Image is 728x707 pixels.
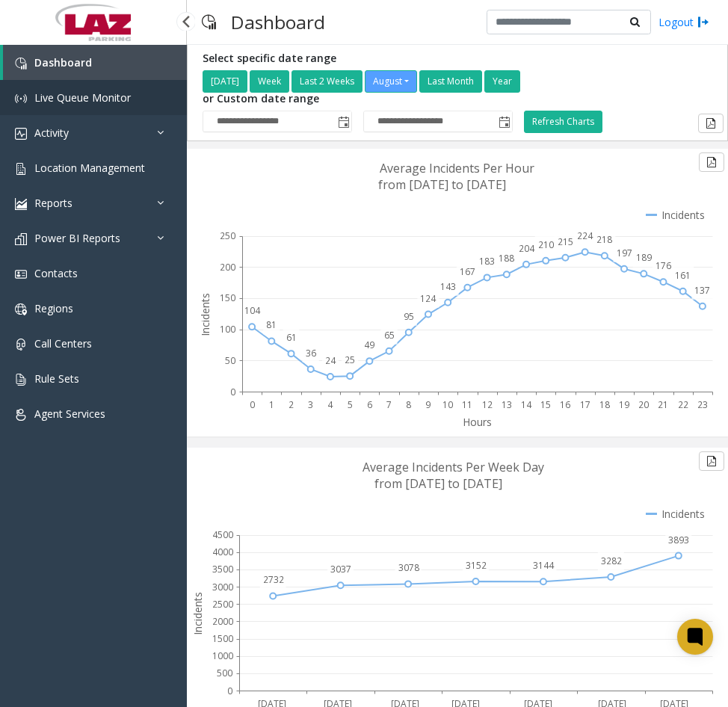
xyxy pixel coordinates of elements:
[212,615,233,628] text: 2000
[250,70,289,93] button: Week
[364,339,374,351] text: 49
[420,291,437,304] text: 124
[15,303,27,315] img: 'icon'
[34,371,79,386] span: Rule Sets
[15,58,27,70] img: 'icon'
[425,398,431,411] text: 9
[34,161,145,175] span: Location Management
[538,238,554,251] text: 210
[419,70,482,93] button: Last Month
[15,128,27,140] img: 'icon'
[668,533,689,546] text: 3893
[499,252,514,265] text: 188
[212,546,233,558] text: 4000
[227,684,232,697] text: 0
[335,111,351,132] span: Toggle popup
[558,235,573,247] text: 215
[601,555,622,567] text: 3282
[496,111,512,132] span: Toggle popup
[699,451,724,471] button: Export to pdf
[212,528,233,541] text: 4500
[502,398,512,411] text: 13
[220,291,235,304] text: 150
[34,266,78,280] span: Contacts
[619,398,629,411] text: 19
[217,667,232,679] text: 500
[212,649,233,662] text: 1000
[367,398,372,411] text: 6
[519,242,535,255] text: 204
[698,114,724,133] button: Export to pdf
[212,563,233,575] text: 3500
[378,176,506,193] text: from [DATE] to [DATE]
[466,559,487,572] text: 3152
[440,280,456,293] text: 143
[533,559,555,572] text: 3144
[34,90,131,105] span: Live Queue Monitor
[345,353,355,366] text: 25
[363,459,544,475] text: Average Incidents Per Week Day
[675,269,691,282] text: 161
[15,339,27,351] img: 'icon'
[203,52,522,65] h5: Select specific date range
[15,233,27,245] img: 'icon'
[540,398,551,411] text: 15
[658,14,709,30] a: Logout
[269,398,274,411] text: 1
[15,163,27,175] img: 'icon'
[678,398,688,411] text: 22
[479,255,495,268] text: 183
[286,331,297,344] text: 61
[308,398,313,411] text: 3
[34,231,120,245] span: Power BI Reports
[3,45,187,80] a: Dashboard
[34,126,69,140] span: Activity
[462,398,472,411] text: 11
[697,14,709,30] img: logout
[306,347,316,359] text: 36
[203,70,247,93] button: [DATE]
[220,323,235,336] text: 100
[34,407,105,421] span: Agent Services
[384,329,395,342] text: 65
[636,251,652,264] text: 189
[460,265,475,278] text: 167
[15,198,27,210] img: 'icon'
[380,160,534,176] text: Average Incidents Per Hour
[463,415,492,429] text: Hours
[223,4,333,40] h3: Dashboard
[599,398,610,411] text: 18
[596,233,612,246] text: 218
[330,563,351,575] text: 3037
[250,398,255,411] text: 0
[386,398,392,411] text: 7
[442,398,453,411] text: 10
[655,259,671,272] text: 176
[212,580,233,593] text: 3000
[15,268,27,280] img: 'icon'
[230,385,235,398] text: 0
[348,398,353,411] text: 5
[203,93,513,105] h5: or Custom date range
[34,336,92,351] span: Call Centers
[406,398,411,411] text: 8
[374,475,502,492] text: from [DATE] to [DATE]
[244,304,261,317] text: 104
[697,398,708,411] text: 23
[198,293,212,336] text: Incidents
[699,152,724,172] button: Export to pdf
[212,632,233,645] text: 1500
[34,301,73,315] span: Regions
[15,93,27,105] img: 'icon'
[404,310,414,323] text: 95
[482,398,493,411] text: 12
[225,354,235,367] text: 50
[398,561,419,574] text: 3078
[327,398,333,411] text: 4
[212,597,233,610] text: 2500
[560,398,570,411] text: 16
[191,592,205,635] text: Incidents
[15,374,27,386] img: 'icon'
[484,70,520,93] button: Year
[15,409,27,421] img: 'icon'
